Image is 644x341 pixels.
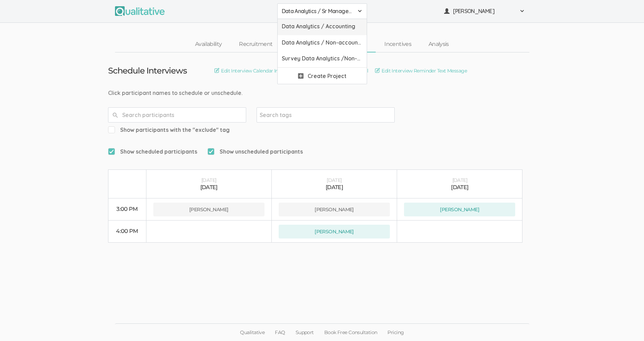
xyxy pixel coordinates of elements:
button: Data Analytics / Sr Management [277,3,367,19]
div: [DATE] [279,184,390,192]
a: FAQ [270,324,290,341]
div: [DATE] [153,177,265,184]
div: 4:00 PM [115,227,139,235]
div: 3:00 PM [115,205,139,213]
span: Create Project [308,72,346,80]
div: [DATE] [153,184,265,192]
a: Support [290,324,319,341]
a: Availability [186,37,230,52]
h3: Schedule Interviews [108,66,187,75]
a: Analysis [420,37,458,52]
span: Show unscheduled participants [208,148,303,156]
span: Show scheduled participants [108,148,197,156]
div: [DATE] [279,177,390,184]
span: Data Analytics / Sr Management [282,7,354,15]
a: Edit Interview Calendar Invite [214,67,286,75]
div: [DATE] [404,177,515,184]
a: Qualitative [235,324,270,341]
button: [PERSON_NAME] [440,3,529,19]
a: Survey Data Analytics /Non-accounting [278,51,367,67]
button: [PERSON_NAME] [404,203,515,216]
div: [DATE] [404,184,515,192]
input: Search tags [260,110,303,119]
img: plus.svg [298,73,304,79]
div: Click participant names to schedule or unschedule. [108,89,536,97]
span: Survey Data Analytics /Non-accounting [282,55,363,62]
span: [PERSON_NAME] [453,7,515,15]
a: Pricing [382,324,409,341]
span: Data Analytics / Accounting [282,22,363,30]
a: Data Analytics / Non-accounting [278,35,367,51]
a: Incentives [376,37,420,52]
span: Show participants with the "exclude" tag [108,126,230,134]
a: Edit Interview Reminder Text Message [375,67,467,75]
button: [PERSON_NAME] [279,225,390,238]
a: Recruitment [230,37,281,52]
button: [PERSON_NAME] [153,203,265,216]
input: Search participants [108,107,246,123]
a: Create Project [278,68,367,84]
img: Qualitative [115,6,165,16]
span: Data Analytics / Non-accounting [282,39,363,47]
a: Data Analytics / Accounting [278,19,367,35]
a: Book Free Consultation [319,324,383,341]
button: [PERSON_NAME] [279,203,390,216]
